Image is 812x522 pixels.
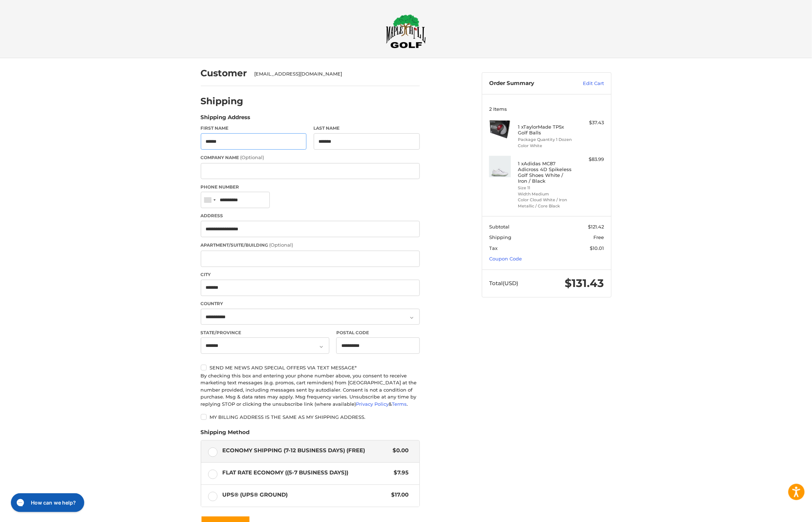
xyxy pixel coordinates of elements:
label: Apartment/Suite/Building [201,242,420,249]
span: Subtotal [489,224,509,230]
h4: 1 x Adidas MC87 Adicross 4D Spikeless Golf Shoes White / Iron / Black [518,161,573,184]
a: Coupon Code [489,256,522,262]
div: $83.99 [575,156,604,163]
h3: Order Summary [489,80,567,87]
li: Package Quantity 1 Dozen [518,137,573,143]
label: Company Name [201,154,420,161]
span: UPS® (UPS® Ground) [222,491,388,499]
label: Postal Code [336,329,420,336]
iframe: Gorgias live chat messenger [7,491,86,515]
a: Terms [392,401,407,407]
label: Phone Number [201,184,420,190]
span: $0.00 [389,446,409,455]
label: Send me news and special offers via text message* [201,365,420,371]
label: State/Province [201,329,329,336]
span: Shipping [489,234,511,240]
label: Country [201,300,420,307]
a: Edit Cart [567,80,604,87]
label: Address [201,213,420,219]
h2: Customer [201,68,247,79]
li: Color Cloud White / Iron Metallic / Core Black [518,197,573,209]
span: $7.95 [390,469,409,477]
label: Last Name [314,125,420,131]
div: [EMAIL_ADDRESS][DOMAIN_NAME] [254,70,413,78]
span: $121.42 [588,224,604,230]
small: (Optional) [240,154,264,160]
img: Maple Hill Golf [386,14,426,48]
h3: 2 Items [489,106,604,112]
h4: 1 x TaylorMade TP5x Golf Balls [518,124,573,136]
span: Tax [489,245,498,251]
div: By checking this box and entering your phone number above, you consent to receive marketing text ... [201,372,420,408]
li: Color White [518,143,573,149]
span: Economy Shipping (7-12 Business Days) (Free) [222,446,389,455]
span: Flat Rate Economy ((5-7 Business Days)) [222,469,390,477]
iframe: Google Customer Reviews [752,502,812,522]
span: $10.01 [590,245,604,251]
label: City [201,271,420,278]
h2: Shipping [201,96,244,107]
span: $17.00 [388,491,409,499]
label: First Name [201,125,307,131]
span: Free [593,234,604,240]
li: Size 11 [518,185,573,191]
div: $37.43 [575,119,604,126]
a: Privacy Policy [356,401,389,407]
span: Total (USD) [489,280,518,287]
li: Width Medium [518,191,573,197]
small: (Optional) [269,242,293,248]
legend: Shipping Address [201,113,251,125]
label: My billing address is the same as my shipping address. [201,414,420,420]
legend: Shipping Method [201,428,250,440]
span: $131.43 [565,276,604,290]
